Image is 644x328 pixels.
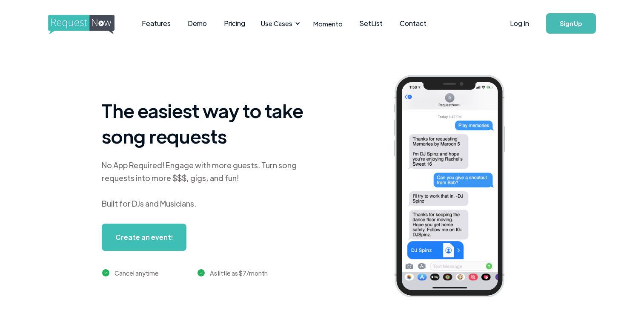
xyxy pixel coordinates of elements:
[48,15,130,35] img: requestnow logo
[261,19,292,28] div: Use Cases
[210,268,268,278] div: As little as $7/month
[197,269,205,276] img: green checkmark
[305,11,351,36] a: Momento
[133,10,179,37] a: Features
[102,159,315,210] div: No App Required! Engage with more guests. Turn song requests into more $$$, gigs, and fun! Built ...
[215,10,254,37] a: Pricing
[102,98,315,149] h1: The easiest way to take song requests
[384,69,528,306] img: iphone screenshot
[114,268,159,278] div: Cancel anytime
[391,10,435,37] a: Contact
[102,269,109,276] img: green checkmark
[351,10,391,37] a: SetList
[546,13,596,34] a: Sign Up
[48,15,112,32] a: home
[179,10,215,37] a: Demo
[102,224,186,251] a: Create an event!
[256,10,303,37] div: Use Cases
[501,9,538,38] a: Log In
